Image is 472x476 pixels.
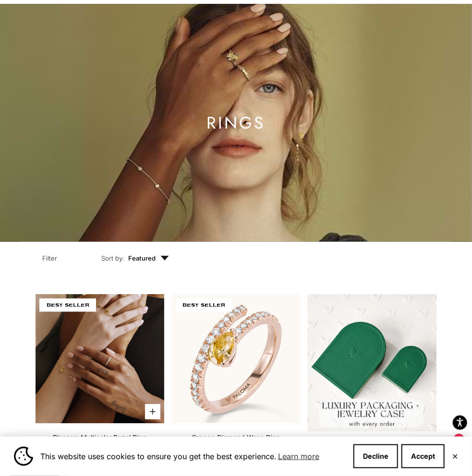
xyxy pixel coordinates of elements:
[308,295,436,431] img: 1_efe35f54-c1b6-4cae-852f-b2bb124dc37f.png
[101,253,124,263] span: Sort by:
[353,444,398,468] button: Decline
[128,253,169,263] span: Featured
[39,298,96,312] span: BEST SELLER
[36,295,164,423] a: #YellowGold #RoseGold #WhiteGold
[192,433,280,442] a: Orange Diamond Wrap Ring
[176,298,232,312] span: BEST SELLER
[207,117,266,129] h1: Rings
[79,242,191,272] button: Sort by: Featured
[277,449,321,464] a: Learn more
[40,449,346,464] span: This website uses cookies to ensure you get the best experience.
[14,447,33,466] img: Cookie banner
[452,453,458,459] button: Close
[401,444,445,468] button: Accept
[53,433,146,442] a: Blossom Multicolor Bezel Ring
[20,242,79,272] button: Filter
[172,295,301,423] img: #RoseGold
